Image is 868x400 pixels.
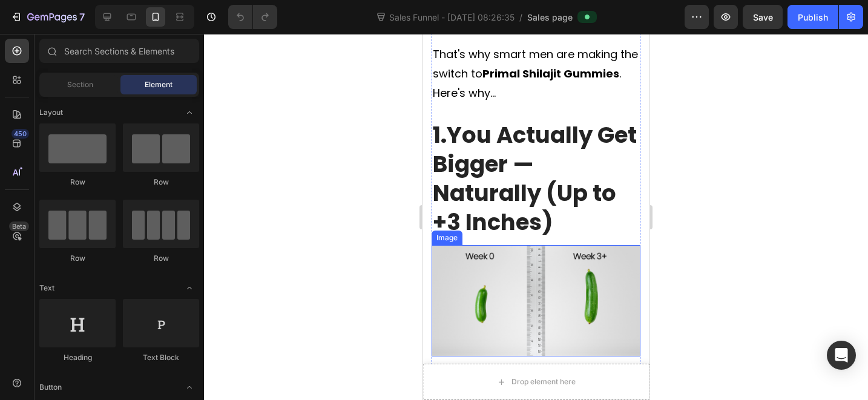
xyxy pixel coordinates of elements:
[527,11,573,24] span: Sales page
[5,5,90,29] button: 7
[422,34,649,400] iframe: Design area
[827,341,856,370] div: Open Intercom Messenger
[123,253,199,264] div: Row
[39,283,54,293] span: Text
[39,253,116,264] div: Row
[180,378,199,397] span: Toggle open
[145,79,173,90] span: Element
[39,382,62,393] span: Button
[9,221,29,231] div: Beta
[79,10,85,24] p: 7
[123,352,199,363] div: Text Block
[12,129,29,139] div: 450
[519,11,522,24] span: /
[180,103,199,122] span: Toggle open
[180,278,199,298] span: Toggle open
[753,12,773,22] span: Save
[39,107,63,118] span: Layout
[743,5,783,29] button: Save
[39,352,116,363] div: Heading
[39,39,199,63] input: Search Sections & Elements
[123,177,199,188] div: Row
[39,177,116,188] div: Row
[387,11,517,24] span: Sales Funnel - [DATE] 08:26:35
[798,11,828,24] div: Publish
[228,5,277,29] div: Undo/Redo
[67,79,93,90] span: Section
[787,5,838,29] button: Publish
